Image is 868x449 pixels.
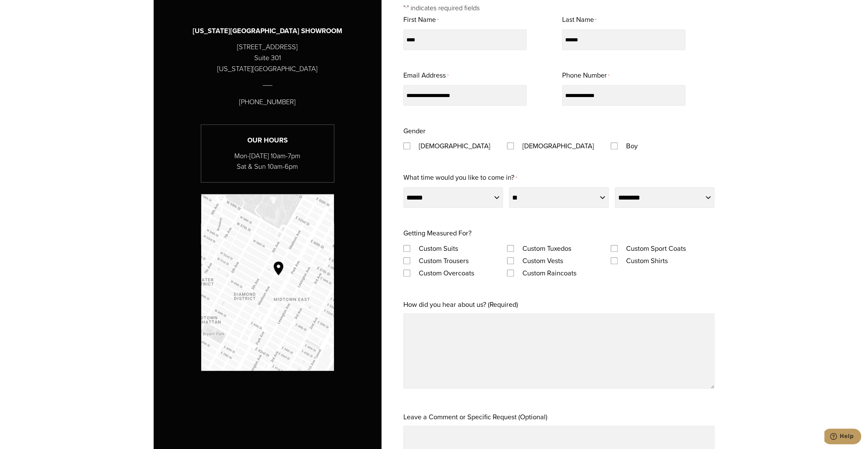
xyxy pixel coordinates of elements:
p: [PHONE_NUMBER] [239,96,296,107]
p: [STREET_ADDRESS] Suite 301 [US_STATE][GEOGRAPHIC_DATA] [217,41,318,74]
label: Email Address [403,69,448,82]
h3: Our Hours [201,135,334,146]
label: What time would you like to come in? [403,171,517,185]
label: Last Name [562,13,596,27]
iframe: Opens a widget where you can chat to one of our agents [824,428,861,446]
label: Leave a Comment or Specific Request (Optional) [403,411,547,423]
img: Google map with pin showing Alan David location at Madison Avenue & 53rd Street NY [201,194,334,371]
label: Custom Raincoats [516,267,583,279]
label: Custom Suits [412,242,465,255]
label: Custom Trousers [412,255,476,267]
label: Custom Shirts [619,255,675,267]
p: Mon-[DATE] 10am-7pm Sat & Sun 10am-6pm [201,151,334,172]
label: Custom Sport Coats [619,242,693,255]
p: " " indicates required fields [403,2,714,13]
legend: Getting Measured For? [403,227,471,239]
label: Boy [619,140,645,152]
a: Map to Alan David Custom [201,194,334,371]
label: [DEMOGRAPHIC_DATA] [412,140,497,152]
label: First Name [403,13,438,27]
label: [DEMOGRAPHIC_DATA] [516,140,601,152]
label: Custom Vests [516,255,570,267]
label: Phone Number [562,69,609,82]
label: How did you hear about us? (Required) [403,298,518,311]
h3: [US_STATE][GEOGRAPHIC_DATA] SHOWROOM [193,26,342,36]
label: Custom Overcoats [412,267,481,279]
legend: Gender [403,125,426,137]
label: Custom Tuxedos [516,242,578,255]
